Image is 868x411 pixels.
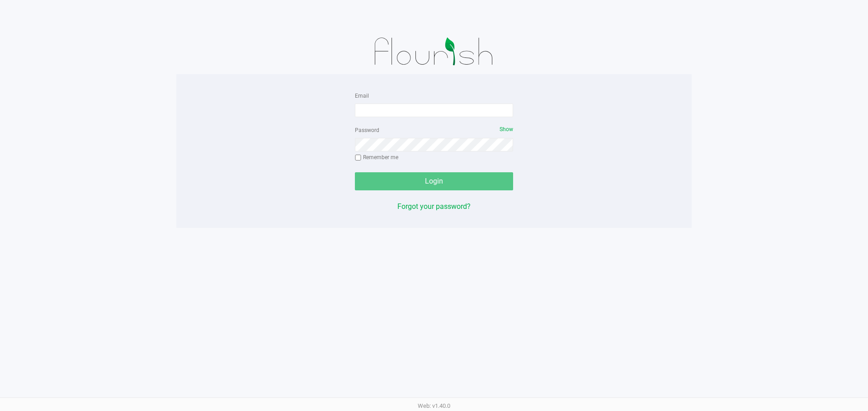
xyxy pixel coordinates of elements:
span: Web: v1.40.0 [418,402,450,409]
label: Password [355,126,379,134]
span: Show [500,126,513,132]
input: Remember me [355,155,361,161]
label: Email [355,92,369,100]
button: Forgot your password? [397,201,471,212]
label: Remember me [355,153,398,161]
